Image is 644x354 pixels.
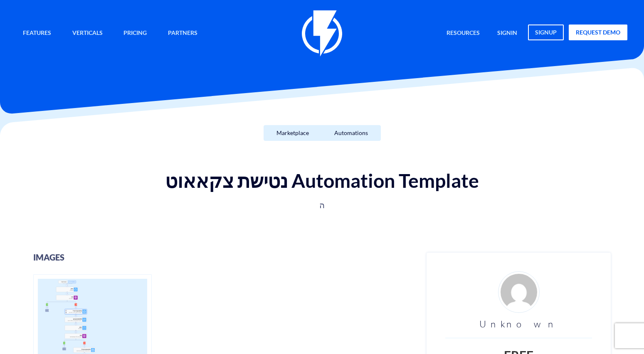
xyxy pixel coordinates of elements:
[71,199,573,211] p: ה
[491,25,523,42] a: signin
[264,125,322,141] a: Marketplace
[569,25,627,40] a: request demo
[498,271,540,313] img: d4fe36f24926ae2e6254bfc5557d6d03
[17,25,57,42] a: Features
[33,253,414,262] h3: images
[528,25,564,40] a: signup
[117,25,153,42] a: Pricing
[440,25,486,42] a: Resources
[321,125,381,141] a: Automations
[66,25,109,42] a: Verticals
[162,25,204,42] a: Partners
[8,170,636,191] h1: נטישת צקאאוט Automation Template
[445,319,592,329] h3: Unknown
